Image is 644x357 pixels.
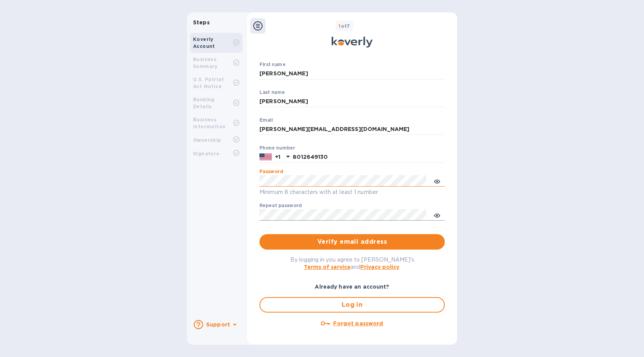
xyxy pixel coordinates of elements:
[193,36,215,49] b: Koverly Account
[275,153,280,161] p: +1
[193,117,225,129] b: Business Information
[259,146,295,150] label: Phone number
[259,63,285,67] label: First name
[339,23,341,29] span: 1
[266,300,438,309] span: Log in
[193,56,218,69] b: Business Summary
[259,297,445,313] button: Log in
[193,137,221,143] b: Ownership
[259,153,272,161] img: US
[259,118,273,122] label: Email
[339,23,350,29] b: of 7
[193,97,215,109] b: Banking Details
[304,264,351,270] a: Terms of service
[259,188,445,197] p: Minimum 8 characters with at least 1 number
[206,321,230,328] b: Support
[259,234,445,250] button: Verify email address
[259,68,445,80] input: Enter your first name
[193,19,210,25] b: Steps
[333,320,383,326] u: Forgot password
[259,90,285,95] label: Last name
[315,284,389,290] b: Already have an account?
[259,170,283,174] label: Password
[259,124,445,135] input: Email
[360,264,399,270] a: Privacy policy
[429,173,445,189] button: toggle password visibility
[290,257,414,270] span: By logging in you agree to [PERSON_NAME]'s and .
[266,237,439,246] span: Verify email address
[193,76,224,89] b: U.S. Patriot Act Notice
[429,207,445,223] button: toggle password visibility
[259,204,302,208] label: Repeat password
[193,151,220,156] b: Signature
[259,96,445,107] input: Enter your last name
